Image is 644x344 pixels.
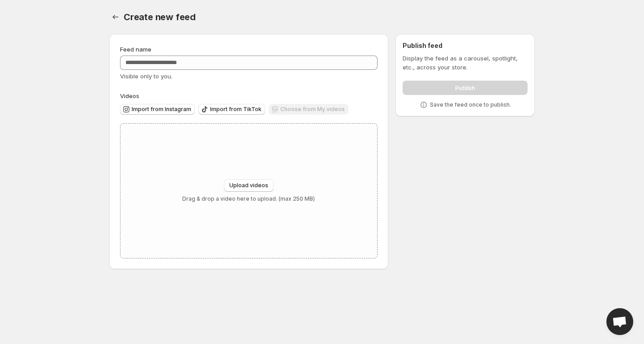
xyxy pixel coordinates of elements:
p: Display the feed as a carousel, spotlight, etc., across your store. [403,54,528,72]
button: Import from Instagram [120,104,195,115]
span: Visible only to you. [120,73,172,80]
h2: Publish feed [403,41,528,50]
button: Settings [109,11,122,23]
span: Create new feed [124,12,196,22]
p: Save the feed once to publish. [430,101,511,108]
p: Drag & drop a video here to upload. (max 250 MB) [182,195,315,202]
span: Upload videos [229,182,268,189]
button: Upload videos [224,179,274,192]
span: Feed name [120,46,151,53]
span: Import from Instagram [132,106,191,113]
div: Open chat [606,308,633,335]
button: Import from TikTok [198,104,265,115]
span: Import from TikTok [210,106,262,113]
span: Videos [120,92,139,99]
